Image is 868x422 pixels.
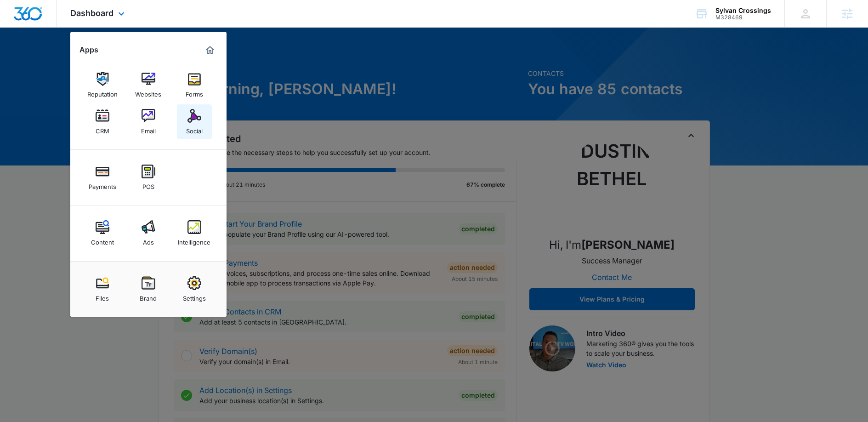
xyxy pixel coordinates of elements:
a: POS [131,160,166,195]
div: CRM [96,123,109,135]
a: Payments [85,160,120,195]
a: Websites [131,68,166,103]
h2: Apps [79,46,98,54]
div: Websites [135,86,161,98]
div: Reputation [87,86,118,98]
div: Payments [89,178,116,190]
div: Email [141,123,156,135]
div: Settings [183,290,206,302]
div: Forms [186,86,203,98]
div: Intelligence [178,234,210,246]
a: Ads [131,216,166,251]
a: Marketing 360® Dashboard [203,43,217,57]
a: CRM [85,104,120,139]
a: Reputation [85,68,120,103]
div: account name [715,7,771,14]
a: Forms [177,68,212,103]
a: Files [85,272,120,307]
div: Content [91,234,114,246]
div: Files [96,290,109,302]
div: account id [715,14,771,21]
a: Content [85,216,120,251]
a: Brand [131,272,166,307]
div: Ads [143,234,154,246]
a: Email [131,104,166,139]
a: Settings [177,272,212,307]
div: Brand [140,290,157,302]
div: Social [186,123,203,135]
a: Social [177,104,212,139]
div: POS [142,178,154,190]
span: Dashboard [70,8,113,18]
a: Intelligence [177,216,212,251]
